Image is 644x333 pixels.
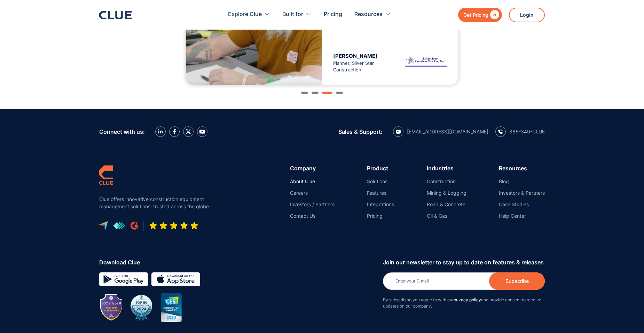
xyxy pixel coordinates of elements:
[99,259,378,265] div: Download Clue
[228,3,270,25] div: Explore Clue
[131,222,138,230] img: G2 review platform icon
[101,295,122,320] img: Image showing SOC 2 TYPE II badge for CLUE
[499,213,545,219] a: Help Center
[405,53,447,70] img: silver star construction
[199,130,205,134] img: YouTube Icon
[324,3,342,25] a: Pricing
[367,178,394,185] a: Solutions
[367,165,394,171] div: Product
[99,221,108,230] img: capterra logo icon
[407,129,488,135] div: [EMAIL_ADDRESS][DOMAIN_NAME]
[367,190,394,196] a: Features
[499,165,545,171] div: Resources
[395,130,401,134] img: email icon
[509,129,545,135] div: 866-349-CLUE
[173,129,176,134] img: facebook icon
[509,8,545,22] a: Login
[427,190,466,196] a: Mining & Logging
[336,92,343,94] div: Show slide 4 of 4
[290,190,335,196] a: Careers
[427,165,466,171] div: Industries
[113,222,125,230] img: get app logo
[282,3,303,25] div: Built for
[354,3,391,25] div: Resources
[290,165,335,171] div: Company
[99,195,214,210] p: Clue offers innovative construction equipment management solutions, trusted across the globe.
[498,129,503,134] img: calling icon
[354,3,383,25] div: Resources
[149,222,198,230] img: Five-star rating icon
[489,272,545,290] input: Subscribe
[99,272,148,286] img: Google simple icon
[458,8,502,22] a: Get Pricing
[333,53,377,59] span: [PERSON_NAME]
[127,293,156,322] img: BuiltWorlds Top 50 Infrastructure 2024 award badge with
[99,165,113,185] img: clue logo simple
[393,126,488,137] a: email icon[EMAIL_ADDRESS][DOMAIN_NAME]
[338,129,383,135] div: Sales & Support:
[367,213,394,219] a: Pricing
[463,10,488,19] div: Get Pricing
[186,129,191,134] img: X icon twitter
[290,178,335,185] a: About Clue
[454,297,481,302] a: privacy policy
[383,259,545,265] div: Join our newsletter to stay up to date on features & releases
[495,126,545,137] a: calling icon866-349-CLUE
[427,201,466,208] a: Road & Concrete
[488,10,499,19] div: 
[228,3,262,25] div: Explore Clue
[290,201,335,208] a: Investors / Partners
[499,190,545,196] a: Investors & Partners
[383,259,545,316] form: Newsletter
[301,92,308,94] div: Show slide 1 of 4
[161,293,182,322] img: CES innovation award 2020 image
[499,201,545,208] a: Case Studies
[151,272,200,286] img: download on the App store
[333,53,390,73] div: Planner, Silver Star Construction
[367,201,394,208] a: Integrations
[322,92,332,94] div: Show slide 3 of 4
[158,129,163,134] img: LinkedIn icon
[383,272,545,290] input: Enter your E-mail
[383,297,545,309] p: By subscribing you agree to with our and provide consent to receive updates on our company.
[312,92,319,94] div: Show slide 2 of 4
[427,213,466,219] a: Oil & Gas
[427,178,466,185] a: Construction
[290,213,335,219] a: Contact Us
[499,178,545,185] a: Blog
[99,129,145,135] div: Connect with us:
[282,3,312,25] div: Built for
